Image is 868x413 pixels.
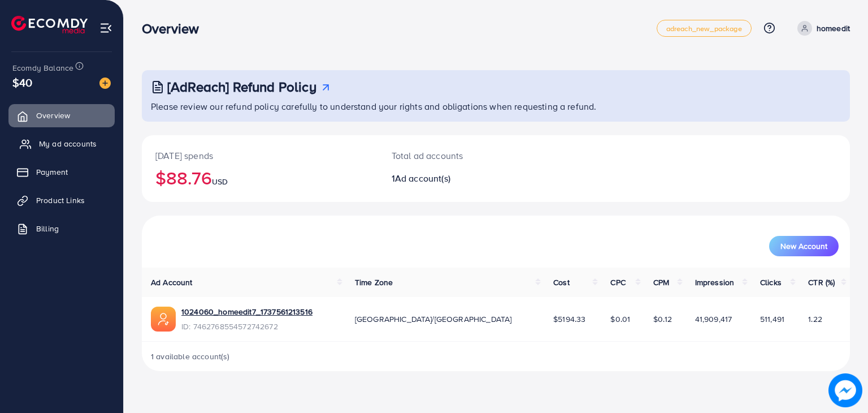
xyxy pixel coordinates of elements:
[36,110,70,121] span: Overview
[553,277,570,288] span: Cost
[8,217,115,240] a: Billing
[99,78,111,89] img: image
[8,104,115,127] a: Overview
[151,100,843,113] p: Please review our refund policy carefully to understand your rights and obligations when requesti...
[610,277,625,288] span: CPC
[151,307,176,332] img: ic-ads-acc.e4c84228.svg
[151,277,193,288] span: Ad Account
[392,149,541,162] p: Total ad accounts
[653,277,669,288] span: CPM
[36,223,59,234] span: Billing
[760,313,784,325] span: 511,491
[553,313,585,325] span: $5194.33
[155,167,364,188] h2: $88.76
[12,74,32,91] span: $40
[392,173,541,184] h2: 1
[817,21,850,35] p: homeedit
[610,313,630,325] span: $0.01
[8,132,115,155] a: My ad accounts
[36,195,85,206] span: Product Links
[355,277,393,288] span: Time Zone
[12,62,73,74] span: Ecomdy Balance
[11,16,88,33] img: logo
[695,277,735,288] span: Impression
[808,277,835,288] span: CTR (%)
[793,21,850,36] a: homeedit
[769,236,839,256] button: New Account
[167,79,316,95] h3: [AdReach] Refund Policy
[780,242,827,250] span: New Account
[828,373,862,407] img: image
[36,166,68,178] span: Payment
[760,277,782,288] span: Clicks
[212,176,228,187] span: USD
[181,321,313,332] span: ID: 7462768554572742672
[181,306,313,317] a: 1024060_homeedit7_1737561213516
[155,149,364,162] p: [DATE] spends
[142,20,208,37] h3: Overview
[355,313,512,325] span: [GEOGRAPHIC_DATA]/[GEOGRAPHIC_DATA]
[653,313,672,325] span: $0.12
[395,172,450,184] span: Ad account(s)
[666,25,742,32] span: adreach_new_package
[99,21,112,35] img: menu
[8,161,115,183] a: Payment
[39,138,97,149] span: My ad accounts
[695,313,732,325] span: 41,909,417
[657,20,752,37] a: adreach_new_package
[151,351,230,362] span: 1 available account(s)
[808,313,822,325] span: 1.22
[8,189,115,212] a: Product Links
